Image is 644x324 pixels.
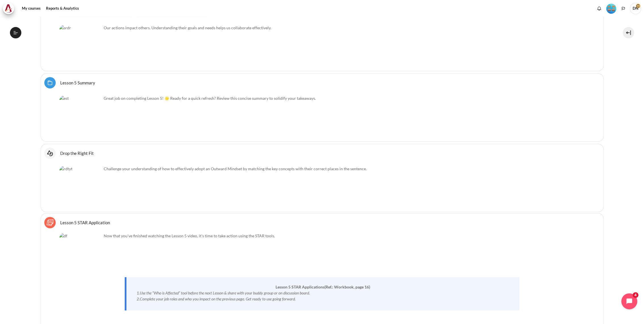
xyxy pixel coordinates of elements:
[137,290,509,296] div: 1.Use the “Who is Affected” tool before the next Lesson & share with your buddy group or on discu...
[60,220,110,225] a: Lesson 5 STAR Application
[60,150,94,156] a: Drop the Right Fit
[59,233,102,275] img: df
[276,284,324,289] strong: Lesson 5 STAR Applications
[59,25,585,31] p: Our actions impact others. Understanding their goals and needs helps us collaborate effectively.
[59,166,585,172] p: Challenge your understanding of how to effectively adopt an Outward Mindset by matching the key c...
[604,3,618,14] a: Level #4
[104,233,275,238] span: Now that you’ve finished watching the Lesson 5 video, it’s time to take action using the STAR tools.
[595,4,603,13] div: Show notification window with no new notifications
[20,3,43,14] a: My courses
[60,80,95,85] a: Lesson 5 Summary
[3,3,17,14] a: Architeck Architeck
[324,284,370,289] strong: ( )
[59,25,102,67] img: srdr
[137,296,509,302] div: 2.Complete your job roles and who you impact on the previous page. Get ready to use going forward.
[606,3,616,14] div: Level #4
[630,3,641,14] span: DN
[326,284,369,289] span: Ref.: Workbook, page 16
[606,4,616,14] img: Level #4
[44,3,81,14] a: Reports & Analytics
[59,95,102,138] img: est
[630,3,641,14] a: User menu
[619,4,628,13] button: Languages
[59,166,102,208] img: rdtyt
[104,96,316,101] span: Great job on completing Lesson 5! 🌟 Ready for a quick refresh? Review this concise summary to sol...
[5,4,12,13] img: Architeck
